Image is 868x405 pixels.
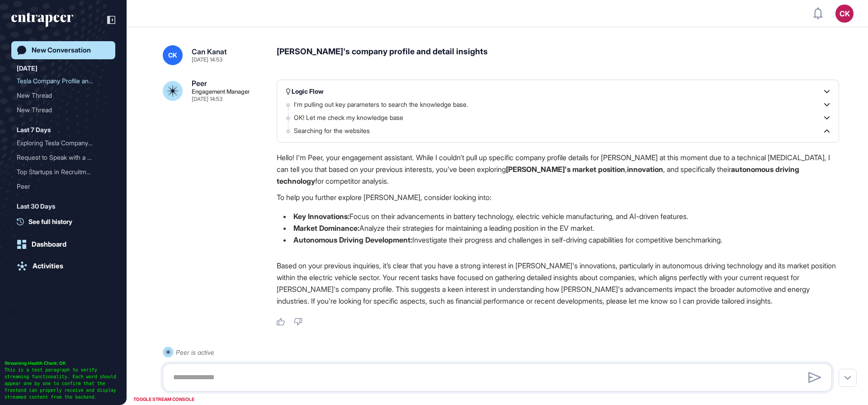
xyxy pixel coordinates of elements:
span: CK [168,52,177,59]
div: Top Startups in Recruitment Technology [17,165,110,179]
button: CK [835,5,854,23]
strong: innovation [627,165,663,174]
p: Searching for the websites [294,126,379,135]
p: Hello! I'm Peer, your engagement assistant. While I couldn't pull up specific company profile det... [277,152,839,187]
div: New Thread [17,103,110,117]
div: Peer [17,179,103,194]
a: New Conversation [11,41,115,59]
div: Dashboard [32,240,66,248]
div: Last 7 Days [17,124,51,135]
div: Tesla Company Profile and... [17,74,103,88]
div: [DATE] 14:53 [192,96,222,102]
div: Last 30 Days [17,201,55,212]
strong: Market Dominance: [293,224,359,233]
div: Peer is active [176,347,214,358]
div: Peer [17,179,110,194]
p: I'm pulling out key parameters to search the knowledge base. [294,100,477,109]
div: Request to Speak with a S... [17,150,103,165]
a: See full history [17,217,115,226]
a: Activities [11,257,115,275]
li: Investigate their progress and challenges in self-driving capabilities for competitive benchmarking. [277,234,839,246]
li: Analyze their strategies for maintaining a leading position in the EV market. [277,222,839,234]
p: To help you further explore [PERSON_NAME], consider looking into: [277,191,839,203]
div: Top Startups in Recruitme... [17,165,103,179]
div: Request to Speak with a Scout Manager [17,150,110,165]
div: Exploring Tesla Company Profile [17,136,110,150]
strong: Key Innovations: [293,212,349,221]
div: [PERSON_NAME]'s company profile and detail insights [277,45,839,65]
div: entrapeer-logo [11,13,73,27]
div: Exploring Tesla Company P... [17,136,103,150]
div: New Thread [17,103,103,117]
p: OK! Let me check my knowledge base [294,113,412,122]
p: Based on your previous inquiries, it’s clear that you have a strong interest in [PERSON_NAME]'s i... [277,260,839,307]
a: Dashboard [11,235,115,253]
div: Activities [33,262,63,270]
div: Engagement Manager [192,89,250,95]
div: [DATE] [17,63,38,74]
div: Tesla Company Profile and Detailed Insights [17,74,110,88]
strong: Autonomous Driving Development: [293,235,412,244]
div: Logic Flow [286,87,324,96]
span: See full history [28,217,72,226]
div: New Conversation [32,46,91,54]
div: Peer [192,80,207,87]
div: TOGGLE STREAM CONSOLE [131,394,197,405]
div: New Thread [17,88,103,103]
li: Focus on their advancements in battery technology, electric vehicle manufacturing, and AI-driven ... [277,210,839,222]
strong: [PERSON_NAME]'s market position [506,165,625,174]
div: New Thread [17,88,110,103]
div: Can Kanat [192,48,227,55]
div: [DATE] 14:53 [192,57,222,62]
